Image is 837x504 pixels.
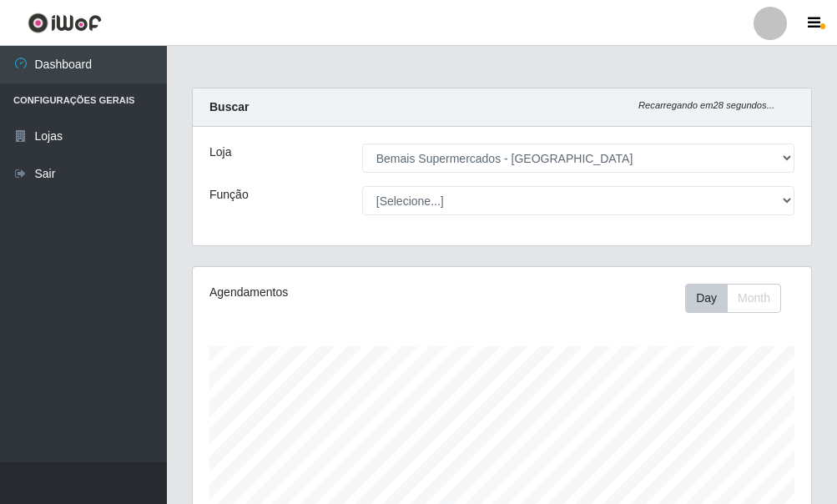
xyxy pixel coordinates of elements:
[727,284,781,313] button: Month
[28,13,102,33] img: CoreUI Logo
[209,144,231,161] label: Loja
[209,186,249,204] label: Função
[685,284,781,313] div: First group
[209,284,439,301] div: Agendamentos
[209,100,249,113] strong: Buscar
[685,284,794,313] div: Toolbar with button groups
[638,100,774,110] i: Recarregando em 28 segundos...
[685,284,728,313] button: Day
